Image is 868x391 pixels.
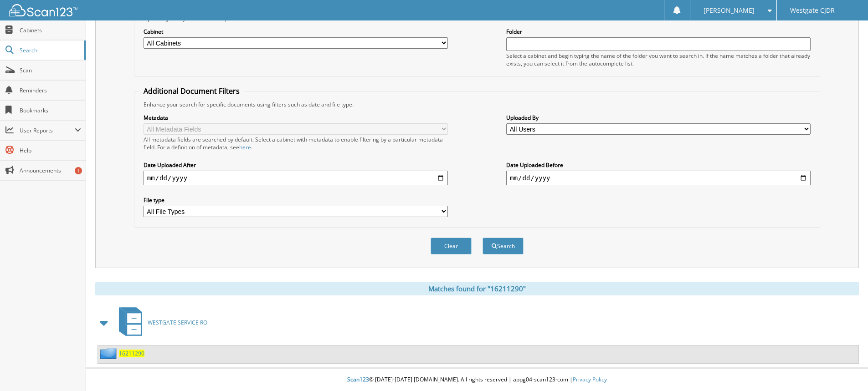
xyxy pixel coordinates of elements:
[100,348,119,359] img: folder2.png
[113,305,207,340] a: WESTGATE SERVICE RO
[506,171,811,185] input: end
[144,161,448,169] label: Date Uploaded After
[144,171,448,185] input: start
[139,86,244,96] legend: Additional Document Filters
[239,143,251,151] a: here
[704,8,755,13] span: [PERSON_NAME]
[790,8,835,13] span: Westgate CJDR
[75,167,82,174] div: 1
[573,376,607,383] a: Privacy Policy
[119,350,144,357] a: 16211290
[506,28,811,36] label: Folder
[483,238,524,254] button: Search
[20,26,81,34] span: Cabinets
[20,66,81,74] span: Scan
[95,282,859,295] div: Matches found for "16211290"
[86,369,868,391] div: © [DATE]-[DATE] [DOMAIN_NAME]. All rights reserved | appg04-scan123-com |
[9,4,77,16] img: scan123-logo-white.svg
[506,52,811,67] div: Select a cabinet and begin typing the name of the folder you want to search in. If the name match...
[139,101,815,108] div: Enhance your search for specific documents using filters such as date and file type.
[20,167,81,174] span: Announcements
[431,238,472,254] button: Clear
[506,161,811,169] label: Date Uploaded Before
[347,376,369,383] span: Scan123
[20,147,81,154] span: Help
[506,114,811,122] label: Uploaded By
[144,196,448,204] label: File type
[144,114,448,122] label: Metadata
[822,347,868,391] iframe: Chat Widget
[20,86,81,94] span: Reminders
[148,319,207,326] span: WESTGATE SERVICE RO
[144,28,448,36] label: Cabinet
[20,46,80,54] span: Search
[20,107,81,114] span: Bookmarks
[144,136,448,151] div: All metadata fields are searched by default. Select a cabinet with metadata to enable filtering b...
[20,127,75,134] span: User Reports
